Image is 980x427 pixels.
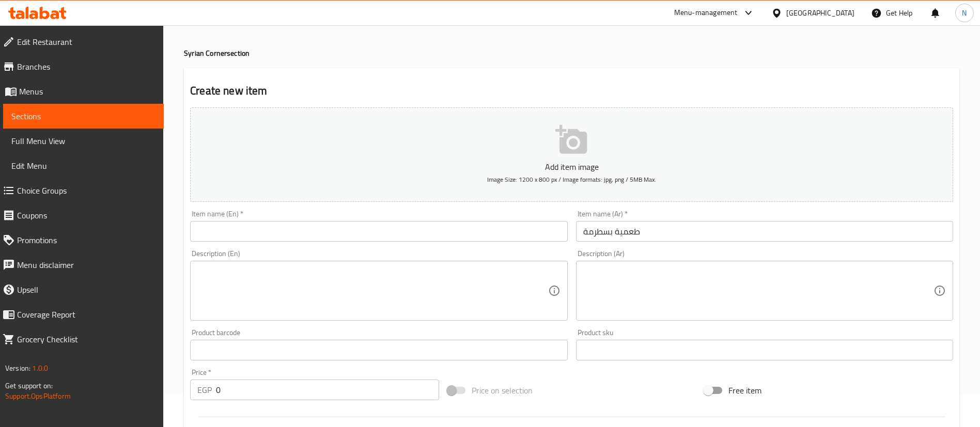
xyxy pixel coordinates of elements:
span: Upsell [17,283,155,296]
li: / [221,14,225,27]
span: Branches [17,60,155,73]
span: Menu disclaimer [17,259,155,271]
h2: Create new item [190,83,953,99]
a: Sections [393,14,423,27]
input: Please enter price [216,379,439,400]
span: Free item [728,384,761,397]
input: Please enter product barcode [190,340,567,360]
span: Coupons [17,209,155,222]
a: Edit Menu [3,153,164,178]
span: Sections [11,110,155,122]
span: Price on selection [472,384,533,397]
span: Image Size: 1200 x 800 px / Image formats: jpg, png / 5MB Max. [487,173,656,185]
a: Support.OpsPlatform [5,389,71,403]
span: Menus [19,85,155,98]
span: 1.0.0 [32,361,48,375]
li: / [337,14,341,27]
span: item / create [434,14,480,27]
span: Grocery Checklist [17,333,155,345]
span: N [962,7,967,19]
li: / [385,14,389,27]
span: Menus [357,14,381,27]
a: Restaurants management [229,14,333,27]
div: [GEOGRAPHIC_DATA] [786,7,854,19]
span: Version: [5,361,30,375]
span: Edit Menu [11,160,155,172]
span: Edit Restaurant [17,36,155,48]
a: Full Menu View [3,129,164,153]
p: EGP [197,384,212,396]
span: Coverage Report [17,308,155,321]
input: Please enter product sku [576,340,953,360]
input: Enter name En [190,221,567,242]
input: Enter name Ar [576,221,953,242]
span: Choice Groups [17,184,155,197]
li: / [427,14,430,27]
a: Menus [345,14,381,27]
span: Promotions [17,234,155,246]
span: Full Menu View [11,135,155,147]
button: Add item imageImage Size: 1200 x 800 px / Image formats: jpg, png / 5MB Max. [190,107,953,202]
h4: Syrian Corner section [184,48,959,58]
a: Home [184,14,217,27]
div: Menu-management [674,7,738,19]
span: Get support on: [5,379,53,392]
p: Add item image [206,161,937,173]
span: Restaurants management [241,14,333,27]
a: Sections [3,104,164,129]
